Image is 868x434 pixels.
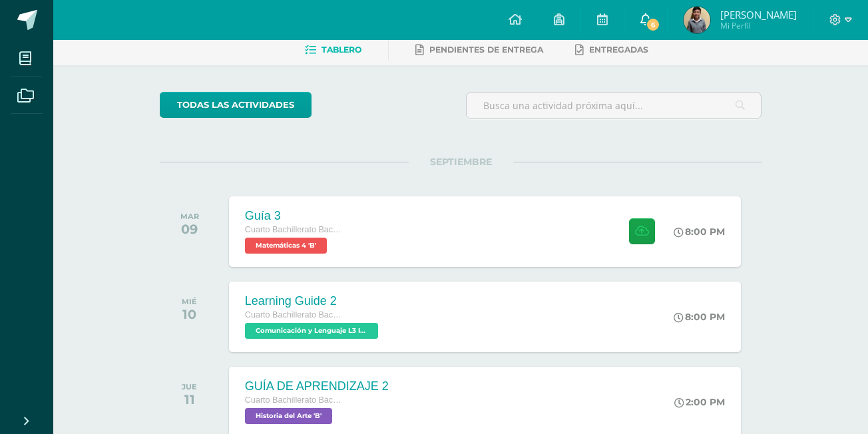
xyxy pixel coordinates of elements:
[182,297,197,306] div: MIÉ
[245,379,389,393] div: GUÍA DE APRENDIZAJE 2
[575,39,648,61] a: Entregadas
[245,225,345,234] span: Cuarto Bachillerato Bachillerato en CCLL con Orientación en Diseño Gráfico
[322,45,361,55] span: Tablero
[245,238,327,254] span: Matemáticas 4 'B'
[160,92,312,118] a: todas las Actividades
[245,323,378,339] span: Comunicación y Lenguaje L3 Inglés 'B'
[182,382,197,391] div: JUE
[182,306,197,322] div: 10
[684,7,710,33] img: bf00ad4b9777a7f8f898b3ee4dd5af5c.png
[720,8,797,21] span: [PERSON_NAME]
[589,45,648,55] span: Entregadas
[429,45,543,55] span: Pendientes de entrega
[305,39,361,61] a: Tablero
[674,396,725,408] div: 2:00 PM
[180,212,199,221] div: MAR
[180,221,199,237] div: 09
[720,20,797,31] span: Mi Perfil
[409,156,513,168] span: SEPTIEMBRE
[245,395,345,405] span: Cuarto Bachillerato Bachillerato en CCLL con Orientación en Diseño Gráfico
[415,39,543,61] a: Pendientes de entrega
[245,310,345,320] span: Cuarto Bachillerato Bachillerato en CCLL con Orientación en Diseño Gráfico
[245,408,332,424] span: Historia del Arte 'B'
[245,209,345,223] div: Guía 3
[674,311,725,323] div: 8:00 PM
[646,17,660,32] span: 6
[245,294,381,308] div: Learning Guide 2
[674,226,725,238] div: 8:00 PM
[182,391,197,407] div: 11
[467,93,761,118] input: Busca una actividad próxima aquí...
